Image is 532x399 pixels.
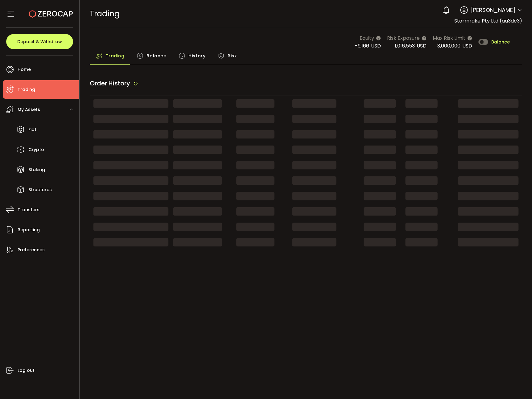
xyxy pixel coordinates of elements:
[355,42,369,49] span: -9,166
[188,50,205,62] span: History
[28,125,36,134] span: Fiat
[6,34,73,49] button: Deposit & Withdraw
[491,40,510,44] span: Balance
[437,42,460,49] span: 3,000,000
[462,42,472,49] span: USD
[18,85,35,94] span: Trading
[18,225,40,234] span: Reporting
[371,42,381,49] span: USD
[146,50,166,62] span: Balance
[395,42,415,49] span: 1,016,553
[387,34,420,42] span: Risk Exposure
[18,366,35,375] span: Log out
[28,185,52,194] span: Structures
[106,50,125,62] span: Trading
[454,17,522,24] span: Stormrake Pty Ltd (aa3dc3)
[17,39,62,44] span: Deposit & Withdraw
[90,8,120,19] span: Trading
[28,145,44,154] span: Crypto
[18,205,39,214] span: Transfers
[18,105,40,114] span: My Assets
[417,42,427,49] span: USD
[18,245,45,254] span: Preferences
[433,34,465,42] span: Max Risk Limit
[228,50,237,62] span: Risk
[471,6,515,14] span: [PERSON_NAME]
[90,79,130,88] span: Order History
[28,165,45,174] span: Staking
[18,65,31,74] span: Home
[360,34,374,42] span: Equity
